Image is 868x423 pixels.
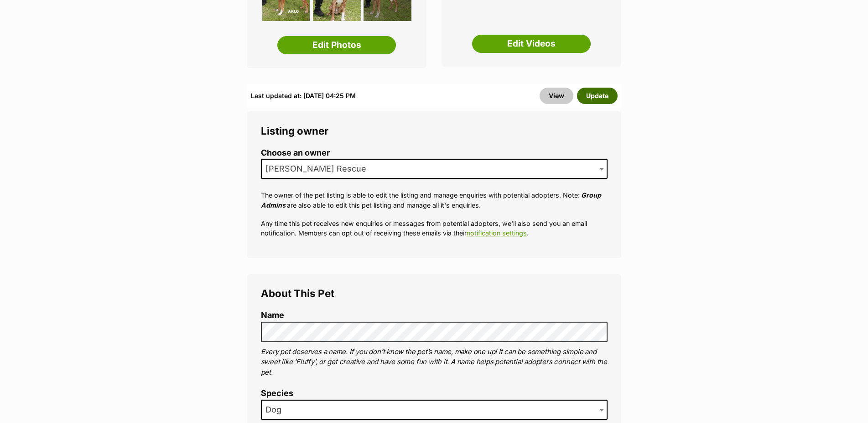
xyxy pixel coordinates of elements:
[261,148,608,158] label: Choose an owner
[261,159,608,179] span: Celebrity Pets Rescue
[261,190,608,210] p: The owner of the pet listing is able to edit the listing and manage enquiries with potential adop...
[261,389,608,398] label: Species
[540,88,573,104] a: View
[467,229,527,237] a: notification settings
[261,287,334,299] span: About This Pet
[262,403,291,416] span: Dog
[261,347,608,378] p: Every pet deserves a name. If you don’t know the pet’s name, make one up! It can be something sim...
[251,88,356,104] div: Last updated at: [DATE] 04:25 PM
[261,191,601,209] em: Group Admins
[261,125,328,137] span: Listing owner
[472,35,591,53] a: Edit Videos
[261,219,608,238] p: Any time this pet receives new enquiries or messages from potential adopters, we'll also send you...
[261,311,608,320] label: Name
[262,162,375,175] span: Celebrity Pets Rescue
[577,88,618,104] button: Update
[261,400,608,420] span: Dog
[277,36,396,54] a: Edit Photos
